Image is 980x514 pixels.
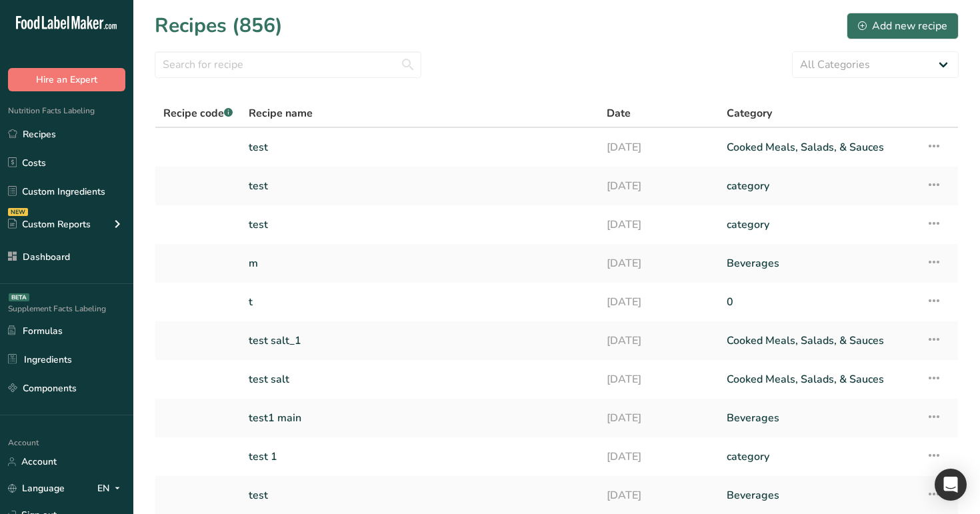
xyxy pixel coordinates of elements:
div: NEW [8,208,28,216]
a: [DATE] [607,249,711,277]
span: Category [727,105,772,121]
a: m [249,249,591,277]
a: Beverages [727,481,910,509]
a: t [249,288,591,316]
a: test salt_1 [249,327,591,355]
a: category [727,211,910,239]
a: test 1 [249,443,591,471]
span: Recipe name [249,105,313,121]
a: [DATE] [607,443,711,471]
a: Beverages [727,404,910,432]
h1: Recipes (856) [155,11,283,41]
a: Beverages [727,249,910,277]
a: test [249,211,591,239]
a: category [727,443,910,471]
a: test [249,133,591,161]
a: [DATE] [607,288,711,316]
div: Add new recipe [858,18,947,34]
a: [DATE] [607,172,711,200]
a: test salt [249,365,591,393]
a: [DATE] [607,327,711,355]
a: test [249,481,591,509]
div: EN [97,481,125,497]
a: Cooked Meals, Salads, & Sauces [727,133,910,161]
span: Date [607,105,631,121]
div: BETA [9,293,29,301]
a: [DATE] [607,481,711,509]
button: Add new recipe [847,13,959,39]
a: [DATE] [607,211,711,239]
div: Custom Reports [8,217,91,231]
a: [DATE] [607,365,711,393]
span: Recipe code [163,106,233,121]
a: Cooked Meals, Salads, & Sauces [727,327,910,355]
a: test [249,172,591,200]
a: category [727,172,910,200]
a: [DATE] [607,404,711,432]
a: Language [8,477,65,500]
a: [DATE] [607,133,711,161]
button: Hire an Expert [8,68,125,91]
a: test1 main [249,404,591,432]
input: Search for recipe [155,51,421,78]
a: 0 [727,288,910,316]
div: Open Intercom Messenger [935,469,967,501]
a: Cooked Meals, Salads, & Sauces [727,365,910,393]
